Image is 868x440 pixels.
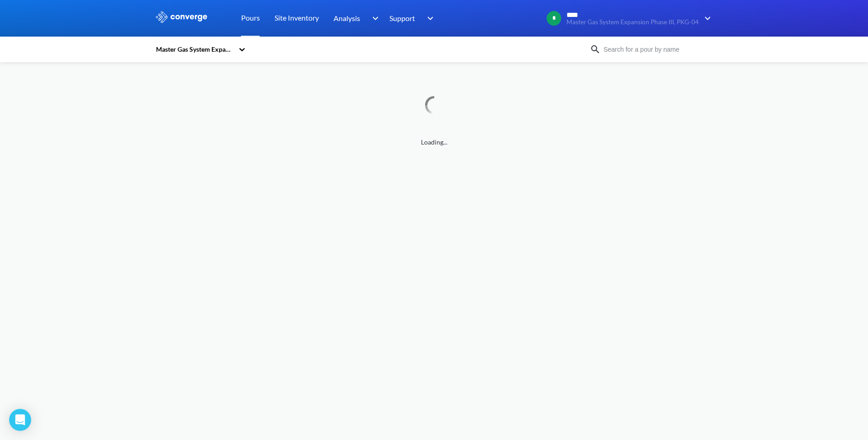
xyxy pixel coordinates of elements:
span: Master Gas System Expansion Phase III, PKG-04 [566,19,699,26]
img: icon-search.svg [590,44,601,55]
img: downArrow.svg [366,13,381,24]
span: Loading... [155,137,713,147]
div: Open Intercom Messenger [9,409,31,431]
input: Search for a pour by name [601,44,712,54]
img: logo_ewhite.svg [155,11,208,23]
img: downArrow.svg [421,13,436,24]
span: Support [389,12,415,24]
span: Analysis [334,12,360,24]
div: Master Gas System Expansion Phase III, PKG-04 [155,44,234,54]
img: downArrow.svg [699,13,713,24]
